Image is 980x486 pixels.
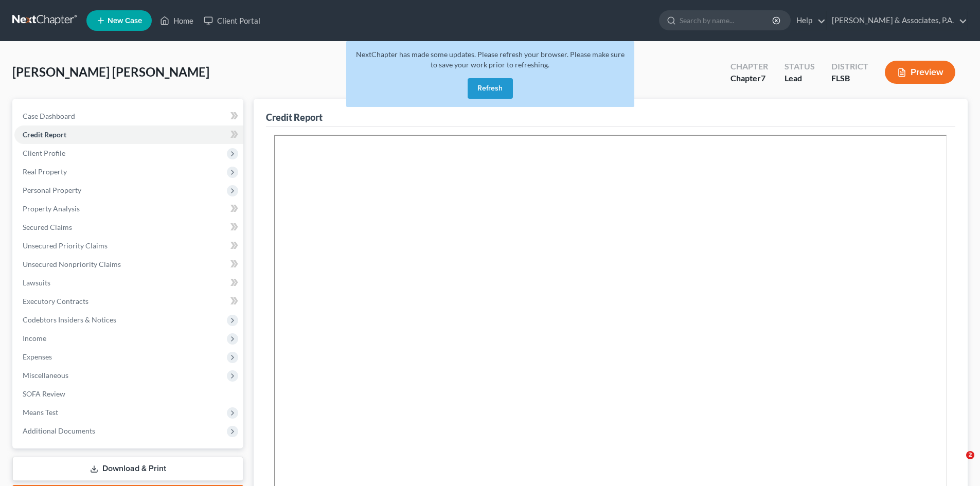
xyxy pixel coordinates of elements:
a: [PERSON_NAME] & Associates, P.A. [827,11,967,30]
span: Unsecured Nonpriority Claims [23,260,121,268]
div: FLSB [831,73,868,84]
div: Chapter [730,61,768,73]
input: Search by name... [680,11,774,30]
span: Secured Claims [23,223,72,231]
a: Client Portal [199,11,265,30]
span: Unsecured Priority Claims [23,241,108,250]
span: Codebtors Insiders & Notices [23,315,116,324]
a: SOFA Review [14,385,243,403]
span: Executory Contracts [23,297,88,305]
span: Income [23,334,46,343]
span: Case Dashboard [23,112,75,120]
a: Help [791,11,826,30]
span: New Case [108,17,142,25]
a: Credit Report [14,125,243,144]
a: Download & Print [12,457,243,481]
span: Real Property [23,167,67,176]
span: Client Profile [23,149,65,157]
span: 2 [966,451,974,459]
a: Lawsuits [14,274,243,292]
div: Chapter [730,73,768,84]
a: Unsecured Priority Claims [14,237,243,255]
span: Means Test [23,408,58,417]
div: Lead [785,73,815,84]
a: Executory Contracts [14,292,243,311]
span: 7 [761,73,765,83]
a: Case Dashboard [14,107,243,125]
span: SOFA Review [23,389,65,398]
button: Refresh [468,78,513,99]
a: Unsecured Nonpriority Claims [14,255,243,274]
span: [PERSON_NAME] [PERSON_NAME] [12,64,209,79]
a: Property Analysis [14,200,243,218]
span: Additional Documents [23,426,95,435]
a: Home [155,11,199,30]
div: District [831,61,868,73]
span: NextChapter has made some updates. Please refresh your browser. Please make sure to save your wor... [356,50,625,69]
span: Credit Report [23,130,66,139]
div: Status [785,61,815,73]
a: Secured Claims [14,218,243,237]
button: Preview [885,61,955,84]
span: Miscellaneous [23,371,68,380]
span: Lawsuits [23,278,50,287]
span: Expenses [23,352,52,361]
span: Personal Property [23,186,81,194]
span: Property Analysis [23,204,80,213]
div: Credit Report [266,111,323,123]
iframe: Intercom live chat [945,451,970,476]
